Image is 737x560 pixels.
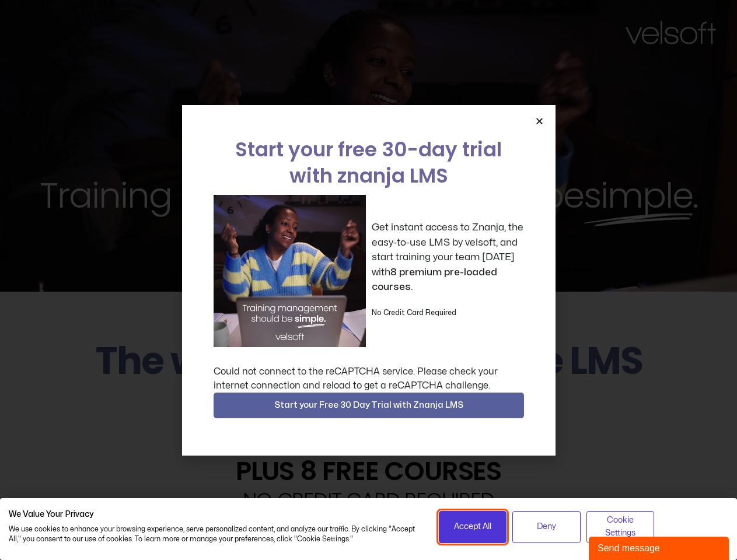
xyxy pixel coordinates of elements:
span: Start your Free 30 Day Trial with Znanja LMS [274,398,463,412]
strong: 8 premium pre-loaded courses [372,267,497,292]
h2: We Value Your Privacy [9,509,421,520]
span: Deny [537,520,556,533]
button: Adjust cookie preferences [586,511,655,543]
a: Close [535,117,544,125]
strong: No Credit Card Required [372,309,456,316]
button: Deny all cookies [512,511,581,543]
span: Accept All [454,520,491,533]
button: Start your Free 30 Day Trial with Znanja LMS [214,393,524,418]
img: a woman sitting at her laptop dancing [214,195,366,347]
span: Cookie Settings [594,514,647,540]
iframe: chat widget [589,534,731,560]
p: We use cookies to enhance your browsing experience, serve personalized content, and analyze our t... [9,524,421,544]
button: Accept all cookies [439,511,507,543]
h2: Start your free 30-day trial with znanja LMS [214,136,524,189]
div: Could not connect to the reCAPTCHA service. Please check your internet connection and reload to g... [214,365,524,393]
p: Get instant access to Znanja, the easy-to-use LMS by velsoft, and start training your team [DATE]... [372,220,524,295]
